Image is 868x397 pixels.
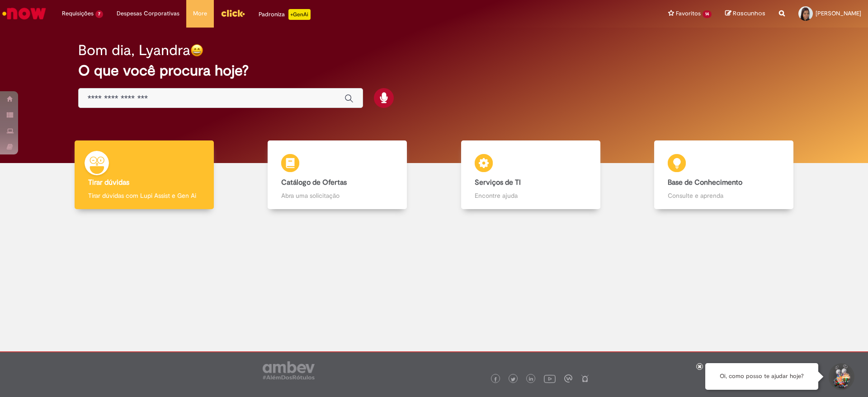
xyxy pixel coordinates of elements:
[281,178,347,187] b: Catálogo de Ofertas
[259,9,311,20] div: Padroniza
[78,63,790,79] h2: O que você procura hoje?
[733,9,765,18] span: Rascunhos
[190,44,203,57] img: happy-face.png
[564,374,572,383] img: logo_footer_workplace.png
[88,178,129,187] b: Tirar dúvidas
[117,9,179,18] span: Despesas Corporativas
[62,9,94,18] span: Requisições
[544,373,556,384] img: logo_footer_youtube.png
[78,42,190,58] h2: Bom dia, Lyandra
[95,10,103,18] span: 7
[676,9,701,18] span: Favoritos
[705,363,818,390] div: Oi, como posso te ajudar hoje?
[511,377,515,382] img: logo_footer_twitter.png
[668,191,780,200] p: Consulte e aprenda
[493,377,498,382] img: logo_footer_facebook.png
[475,191,587,200] p: Encontre ajuda
[529,377,533,382] img: logo_footer_linkedin.png
[241,140,434,210] a: Catálogo de Ofertas Abra uma solicitação
[475,178,521,187] b: Serviços de TI
[434,140,627,210] a: Serviços de TI Encontre ajuda
[281,191,393,200] p: Abra uma solicitação
[263,361,315,379] img: logo_footer_ambev_rotulo_gray.png
[703,10,712,18] span: 14
[88,191,200,200] p: Tirar dúvidas com Lupi Assist e Gen Ai
[816,9,861,17] span: [PERSON_NAME]
[288,9,311,20] p: +GenAi
[827,363,854,390] button: Iniciar Conversa de Suporte
[581,374,589,383] img: logo_footer_naosei.png
[1,5,47,23] img: ServiceNow
[193,9,207,18] span: More
[47,140,241,210] a: Tirar dúvidas Tirar dúvidas com Lupi Assist e Gen Ai
[221,6,245,20] img: click_logo_yellow_360x200.png
[627,140,821,210] a: Base de Conhecimento Consulte e aprenda
[668,178,742,187] b: Base de Conhecimento
[725,9,765,18] a: Rascunhos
